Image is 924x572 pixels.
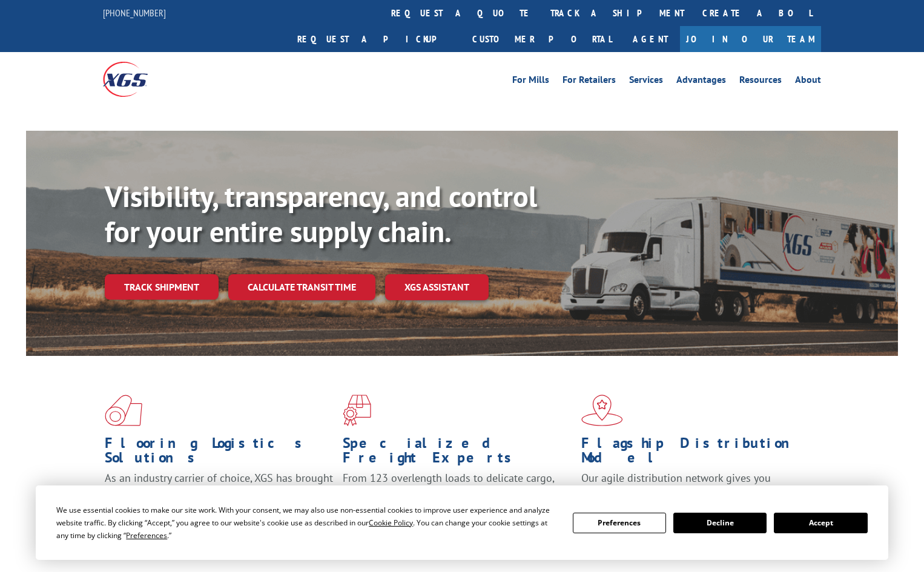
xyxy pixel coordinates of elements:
[343,395,371,426] img: xgs-icon-focused-on-flooring-red
[126,530,167,541] span: Preferences
[739,75,782,88] a: Resources
[385,274,489,300] a: XGS ASSISTANT
[369,518,413,528] span: Cookie Policy
[676,75,726,88] a: Advantages
[563,75,616,88] a: For Retailers
[581,471,804,499] span: Our agile distribution network gives you nationwide inventory management on demand.
[228,274,375,300] a: Calculate transit time
[105,274,219,300] a: Track shipment
[581,436,810,471] h1: Flagship Distribution Model
[288,26,463,52] a: Request a pickup
[343,471,572,525] p: From 123 overlength loads to delicate cargo, our experienced staff knows the best way to move you...
[512,75,549,88] a: For Mills
[105,436,334,471] h1: Flooring Logistics Solutions
[343,436,572,471] h1: Specialized Freight Experts
[774,513,867,533] button: Accept
[56,504,558,542] div: We use essential cookies to make our site work. With your consent, we may also use non-essential ...
[463,26,621,52] a: Customer Portal
[621,26,680,52] a: Agent
[573,513,666,533] button: Preferences
[105,395,142,426] img: xgs-icon-total-supply-chain-intelligence-red
[36,485,888,560] div: Cookie Consent Prompt
[581,395,623,426] img: xgs-icon-flagship-distribution-model-red
[103,7,166,19] a: [PHONE_NUMBER]
[673,513,767,533] button: Decline
[795,75,821,88] a: About
[680,26,821,52] a: Join Our Team
[105,471,333,514] span: As an industry carrier of choice, XGS has brought innovation and dedication to flooring logistics...
[105,177,537,250] b: Visibility, transparency, and control for your entire supply chain.
[629,75,663,88] a: Services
